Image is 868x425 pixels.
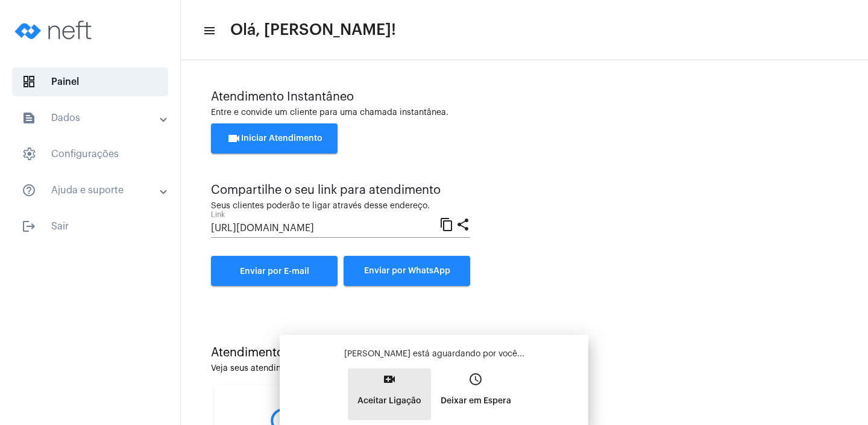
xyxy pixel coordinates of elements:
p: [PERSON_NAME] está aguardando por você... [289,348,579,360]
span: Iniciar Atendimento [227,134,322,143]
img: logo-neft-novo-2.png [10,6,100,54]
span: Olá, [PERSON_NAME]! [230,20,396,40]
mat-icon: sidenav icon [203,23,215,38]
p: Deixar em Espera [441,390,511,412]
mat-icon: sidenav icon [22,219,36,234]
mat-icon: access_time [468,372,483,386]
span: Configurações [12,140,168,169]
div: Entre e convide um cliente para uma chamada instantânea. [211,108,838,117]
div: Seus clientes poderão te ligar através desse endereço. [211,202,470,211]
div: Veja seus atendimentos em aberto. [211,364,838,373]
mat-panel-title: Dados [22,111,161,125]
mat-icon: share [456,217,470,231]
span: sidenav icon [22,147,36,161]
div: Atendimento Instantâneo [211,90,838,104]
div: Compartilhe o seu link para atendimento [211,184,470,197]
span: Enviar por E-mail [240,267,309,276]
button: Deixar em Espera [431,368,521,420]
div: Atendimentos [211,346,838,359]
span: Painel [12,67,168,96]
span: sidenav icon [22,75,36,89]
mat-panel-title: Ajuda e suporte [22,183,161,197]
span: Sair [12,212,168,241]
mat-icon: sidenav icon [22,183,36,197]
span: Enviar por WhatsApp [364,267,450,275]
mat-icon: video_call [382,372,397,386]
mat-icon: content_copy [439,217,454,231]
mat-icon: sidenav icon [22,111,36,125]
button: Aceitar Ligação [348,368,431,420]
mat-icon: videocam [227,131,241,146]
p: Aceitar Ligação [357,390,421,412]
